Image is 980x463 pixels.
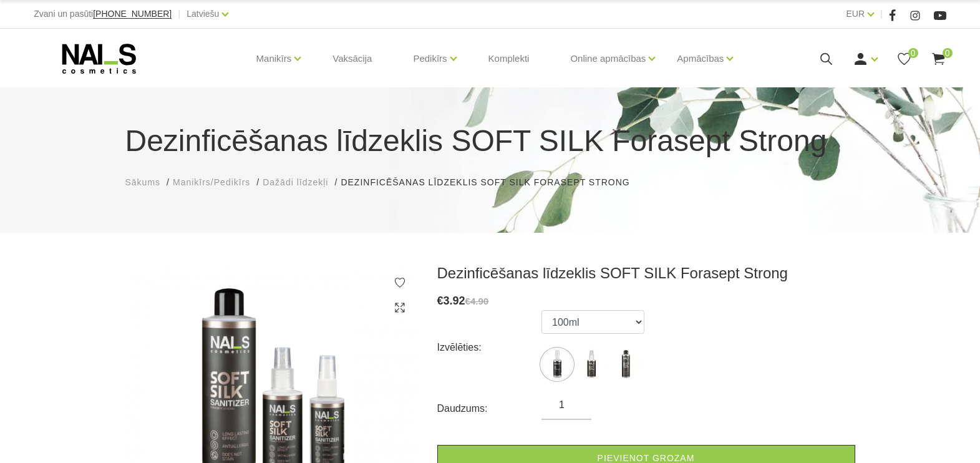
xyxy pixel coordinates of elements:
a: Vaksācija [323,29,382,89]
div: Daudzums: [437,399,542,419]
span: [PHONE_NUMBER] [93,9,172,19]
a: [PHONE_NUMBER] [93,9,172,19]
span: | [178,6,180,22]
span: Manikīrs/Pedikīrs [173,177,250,187]
a: Manikīrs/Pedikīrs [173,176,250,189]
a: Komplekti [478,29,540,89]
a: Online apmācības [570,34,646,84]
span: | [880,6,883,22]
span: 3.92 [444,295,465,307]
div: Zvani un pasūti [34,6,172,22]
div: Izvēlēties: [437,338,542,358]
li: Dezinficēšanas līdzeklis SOFT SILK Forasept Strong [341,176,642,189]
span: Dažādi līdzekļi [263,177,328,187]
span: Sākums [125,177,161,187]
img: ... [541,349,573,380]
a: Apmācības [677,34,724,84]
span: 0 [943,48,953,58]
span: € [437,295,444,307]
h1: Dezinficēšanas līdzeklis SOFT SILK Forasept Strong [125,119,855,163]
h3: Dezinficēšanas līdzeklis SOFT SILK Forasept Strong [437,264,855,283]
a: EUR [847,6,865,21]
s: €4.90 [465,296,489,306]
a: Latviešu [187,6,219,21]
a: Manikīrs [256,34,292,84]
a: 0 [896,51,912,67]
img: ... [610,349,641,380]
a: Pedikīrs [413,34,447,84]
span: 0 [908,48,918,58]
a: Sākums [125,176,161,189]
a: Dažādi līdzekļi [263,176,328,189]
a: 0 [931,51,946,67]
img: ... [576,349,607,380]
